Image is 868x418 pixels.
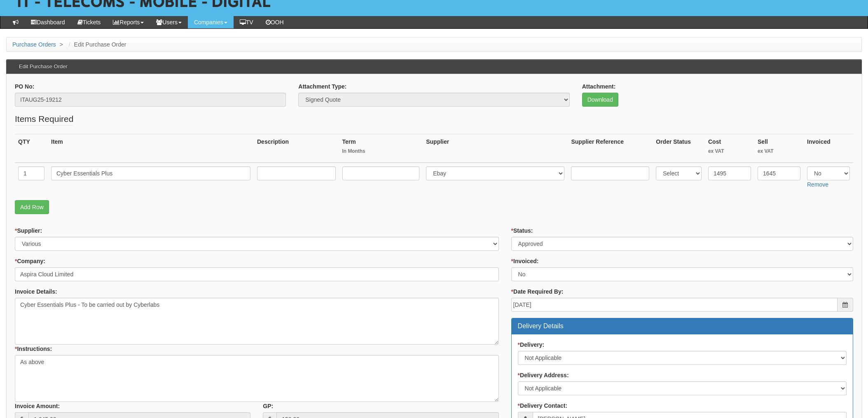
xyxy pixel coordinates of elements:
textarea: As above [15,355,499,402]
a: Reports [107,16,150,28]
h3: Delivery Details [518,322,847,330]
h3: Edit Purchase Order [15,60,72,74]
th: Sell [754,134,804,163]
label: Invoice Details: [15,287,57,296]
a: Users [150,16,188,28]
th: Supplier Reference [568,134,653,163]
a: OOH [260,16,290,28]
a: Companies [188,16,234,28]
th: QTY [15,134,48,163]
textarea: Cyber Essentials Plus - To be carried out by Cyberlabs [15,298,499,345]
span: > [58,41,65,48]
label: Company: [15,257,45,265]
a: Tickets [71,16,107,28]
label: Invoice Amount: [15,402,60,410]
th: Term [339,134,423,163]
th: Order Status [653,134,705,163]
a: TV [234,16,260,28]
label: Instructions: [15,345,52,353]
legend: Items Required [15,113,73,126]
a: Add Row [15,200,49,214]
small: In Months [342,148,420,155]
th: Cost [705,134,754,163]
small: ex VAT [758,148,800,155]
label: Date Required By: [511,287,564,296]
small: ex VAT [708,148,751,155]
a: Purchase Orders [12,41,56,48]
label: Invoiced: [511,257,539,265]
label: Attachment Type: [298,82,346,91]
th: Supplier [423,134,568,163]
th: Invoiced [804,134,853,163]
a: Remove [807,181,828,188]
th: Item [48,134,254,163]
li: Edit Purchase Order [67,40,126,49]
label: Attachment: [582,82,616,91]
label: Delivery Contact: [518,402,568,410]
a: Download [582,93,618,107]
label: Status: [511,227,533,235]
label: Delivery Address: [518,371,569,379]
label: Supplier: [15,227,42,235]
label: PO No: [15,82,34,91]
a: Dashboard [25,16,71,28]
label: Delivery: [518,341,545,349]
th: Description [254,134,339,163]
label: GP: [263,402,273,410]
